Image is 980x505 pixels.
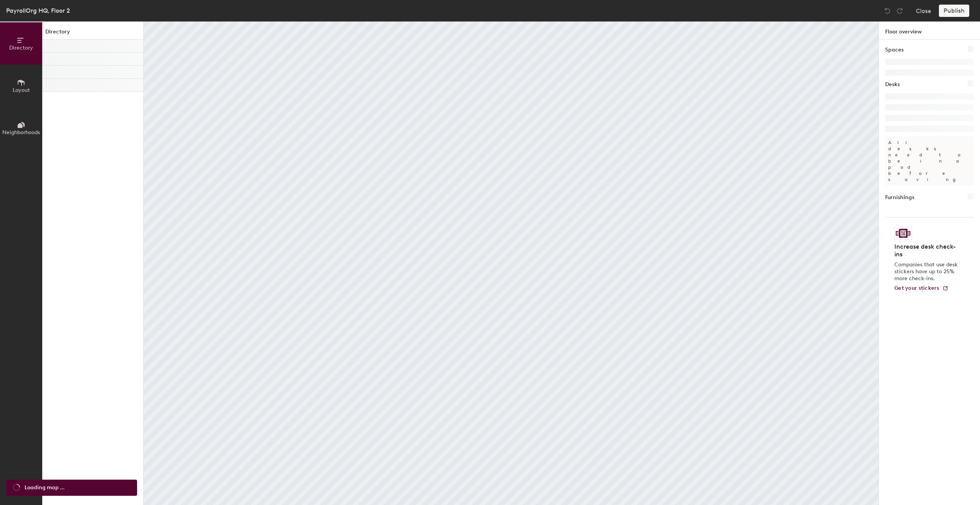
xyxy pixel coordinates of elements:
[894,285,939,291] span: Get your stickers
[42,28,143,40] h1: Directory
[9,45,33,51] span: Directory
[144,22,879,505] canvas: Map
[6,6,70,15] div: PayrollOrg HQ, Floor 2
[879,22,980,40] h1: Floor overview
[894,285,949,292] a: Get your stickers
[894,261,960,282] p: Companies that use desk stickers have up to 25% more check-ins.
[896,7,904,15] img: Redo
[894,227,912,240] img: Sticker logo
[13,87,30,93] span: Layout
[885,136,974,186] p: All desks need to be in a pod before saving
[916,5,931,17] button: Close
[25,483,65,492] span: Loading map ...
[884,7,891,15] img: Undo
[885,80,900,89] h1: Desks
[885,193,914,202] h1: Furnishings
[894,243,960,258] h4: Increase desk check-ins
[2,129,40,136] span: Neighborhoods
[885,46,904,54] h1: Spaces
